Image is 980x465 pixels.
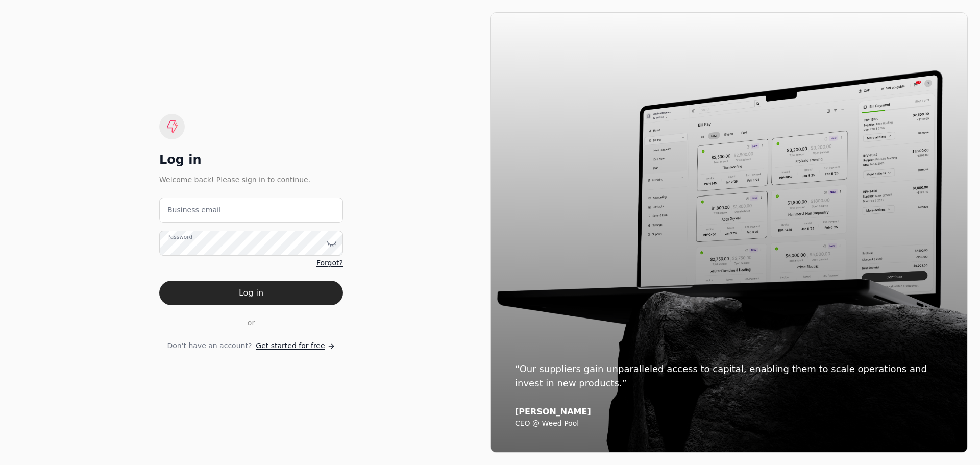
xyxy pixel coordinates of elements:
[256,340,325,351] span: Get started for free
[159,152,343,168] div: Log in
[515,419,943,428] div: CEO @ Weed Pool
[167,340,252,351] span: Don't have an account?
[167,233,192,241] label: Password
[316,258,343,268] a: Forgot?
[167,205,221,215] label: Business email
[515,407,943,417] div: [PERSON_NAME]
[515,362,943,390] div: “Our suppliers gain unparalleled access to capital, enabling them to scale operations and invest ...
[159,174,343,185] div: Welcome back! Please sign in to continue.
[159,281,343,305] button: Log in
[248,317,255,328] span: or
[256,340,335,351] a: Get started for free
